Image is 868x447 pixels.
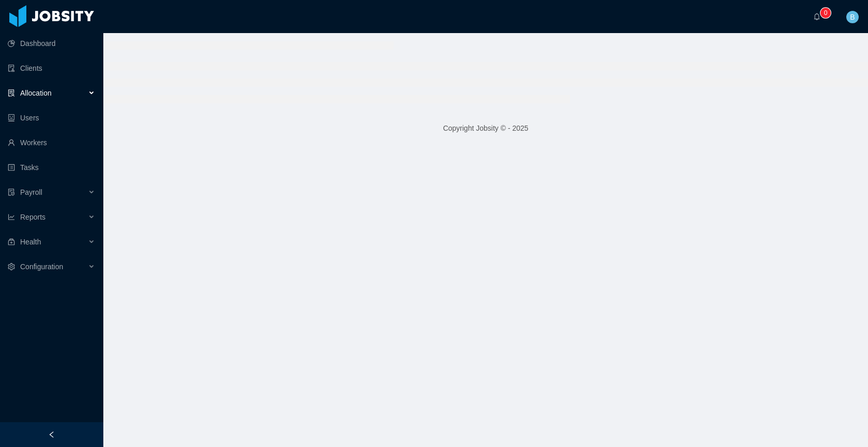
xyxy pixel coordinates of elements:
[8,213,15,221] i: icon: line-chart
[820,8,831,18] sup: 0
[20,263,63,271] span: Configuration
[850,11,855,23] span: B
[8,189,15,196] i: icon: file-protect
[8,33,95,54] a: icon: pie-chartDashboard
[8,157,95,178] a: icon: profileTasks
[20,89,52,97] span: Allocation
[8,58,95,79] a: icon: auditClients
[8,263,15,270] i: icon: setting
[20,238,41,246] span: Health
[8,89,15,97] i: icon: solution
[103,111,868,146] footer: Copyright Jobsity © - 2025
[20,188,42,196] span: Payroll
[8,132,95,153] a: icon: userWorkers
[813,13,820,20] i: icon: bell
[20,213,45,221] span: Reports
[8,238,15,245] i: icon: medicine-box
[8,107,95,128] a: icon: robotUsers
